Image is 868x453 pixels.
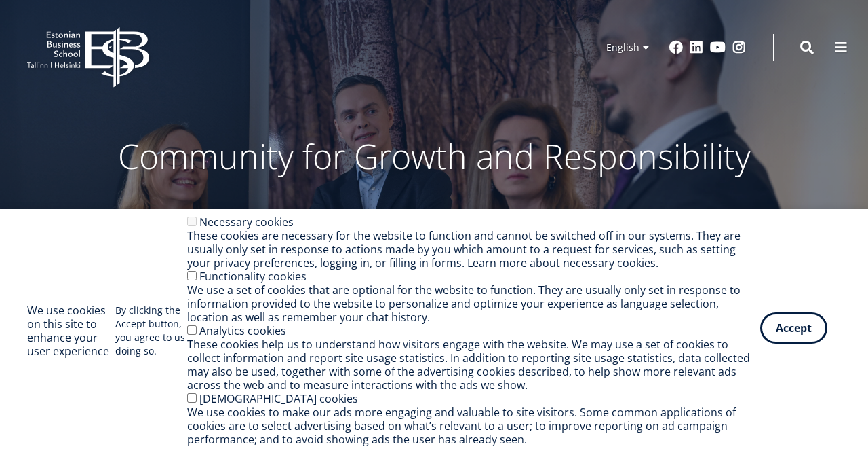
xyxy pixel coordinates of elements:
h2: We use cookies on this site to enhance your user experience [27,304,115,358]
label: Necessary cookies [199,215,294,230]
button: Accept [760,312,827,344]
a: Facebook [669,41,683,54]
div: These cookies are necessary for the website to function and cannot be switched off in our systems... [187,229,760,270]
a: Youtube [710,41,726,54]
a: Instagram [732,41,746,54]
label: Functionality cookies [199,269,307,284]
p: Community for Growth and Responsibility [75,136,793,177]
label: Analytics cookies [199,323,286,338]
div: We use cookies to make our ads more engaging and valuable to site visitors. Some common applicati... [187,405,760,446]
div: These cookies help us to understand how visitors engage with the website. We may use a set of coo... [187,338,760,392]
p: By clicking the Accept button, you agree to us doing so. [115,304,187,358]
a: Linkedin [690,41,703,54]
div: We use a set of cookies that are optional for the website to function. They are usually only set ... [187,283,760,324]
label: [DEMOGRAPHIC_DATA] cookies [199,391,358,406]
